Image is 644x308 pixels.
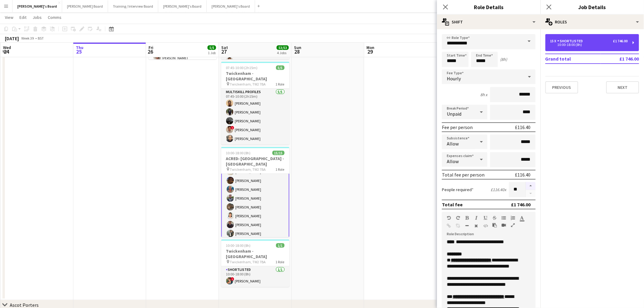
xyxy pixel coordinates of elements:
span: 10:00-18:00 (8h) [226,151,251,155]
button: Redo [456,215,460,220]
div: Fee per person [442,124,473,130]
span: Comms [48,15,61,20]
div: £1 746.00 [613,39,628,43]
button: Underline [483,215,488,220]
span: ! [231,126,234,130]
span: 5/5 [276,65,285,70]
div: £116.40 [515,124,531,130]
button: Clear Formatting [474,223,478,228]
span: 25 [75,48,83,55]
span: 26 [148,48,153,55]
span: Wed [3,45,11,50]
td: £1 746.00 [601,54,639,64]
td: Grand total [545,54,601,64]
button: Increase [526,182,536,190]
button: Bold [465,215,469,220]
button: Training / Interview Board [108,0,158,12]
button: Previous [545,81,578,93]
span: 15/15 [272,151,285,155]
button: Strikethrough [492,215,497,220]
span: Unpaid [447,111,461,117]
span: 1 Role [276,82,285,86]
h3: Role Details [437,3,541,11]
div: Shortlisted [558,39,586,43]
span: 1 Role [276,167,285,172]
app-job-card: 10:00-18:00 (8h)1/1Twickenham - [GEOGRAPHIC_DATA] Twickenham, TW2 7BA1 RoleShortlisted1/110:00-18... [221,240,289,287]
span: Allow [447,141,459,147]
button: Paste as plain text [492,223,497,228]
button: Unordered List [502,215,506,220]
span: Mon [367,45,375,50]
button: Ordered List [511,215,515,220]
div: 1 Job [208,51,216,55]
span: Thu [76,45,83,50]
span: 28 [293,48,301,55]
div: [DATE] [5,35,19,41]
div: £116.40 [515,172,531,178]
span: 5/5 [208,45,216,50]
button: Insert video [502,223,506,228]
app-job-card: 07:45-10:00 (2h15m)5/5Twickenham - [GEOGRAPHIC_DATA] Twickenham, TW2 7BA1 RoleMULTISKILL PROFILES... [221,62,289,145]
span: Twickenham, TW2 7BA [230,260,266,264]
span: Jobs [33,15,42,20]
div: Total fee per person [442,172,485,178]
div: (8h) [500,57,507,62]
span: 27 [220,48,228,55]
button: Horizontal Line [465,223,469,228]
a: Jobs [30,13,44,21]
div: BST [38,36,44,40]
span: Allow [447,158,459,164]
div: Ascot Porters [10,302,39,308]
button: [PERSON_NAME]'s Board [158,0,207,12]
span: Sat [221,45,228,50]
div: 8h x [480,92,488,97]
span: 53/53 [277,45,289,50]
span: 1/1 [276,243,285,248]
button: [PERSON_NAME] Board [62,0,108,12]
span: Hourly [447,75,461,82]
span: 10:00-18:00 (8h) [226,243,251,248]
app-card-role: Shortlisted1/110:00-18:00 (8h)![PERSON_NAME] [221,266,289,287]
div: 15 x [550,39,558,43]
h3: Twickenham - [GEOGRAPHIC_DATA] [221,71,289,82]
label: People required [442,187,474,192]
div: Total fee [442,201,463,208]
button: HTML Code [483,223,488,228]
div: Shift [437,15,541,29]
div: £116.40 x [491,187,506,192]
app-job-card: 10:00-18:00 (8h)15/15ACRED: [GEOGRAPHIC_DATA] - [GEOGRAPHIC_DATA] Twickenham, TW2 7BA1 Role[PERSO... [221,147,289,237]
span: View [5,15,13,20]
app-card-role: MULTISKILL PROFILES5/507:45-10:00 (2h15m)[PERSON_NAME][PERSON_NAME][PERSON_NAME]![PERSON_NAME][PE... [221,89,289,145]
span: Edit [19,15,26,20]
span: Twickenham, TW2 7BA [230,82,266,86]
span: 07:45-10:00 (2h15m) [226,65,258,70]
button: [PERSON_NAME]'s Board [207,0,255,12]
button: Next [606,81,639,93]
span: 1 Role [276,260,285,264]
button: [PERSON_NAME]'s Board [12,0,62,12]
button: Undo [447,215,451,220]
a: Edit [17,13,29,21]
button: Fullscreen [511,223,515,228]
span: Sun [294,45,301,50]
div: 10:00-18:00 (8h) [550,43,628,46]
span: 24 [2,48,11,55]
span: Twickenham, TW2 7BA [230,167,266,172]
div: Roles [541,15,644,29]
h3: ACRED: [GEOGRAPHIC_DATA] - [GEOGRAPHIC_DATA] [221,156,289,167]
span: Week 39 [20,36,35,40]
h3: Job Details [541,3,644,11]
span: ! [231,277,234,281]
div: £1 746.00 [511,201,531,208]
button: Italic [474,215,478,220]
a: Comms [45,13,64,21]
h3: Twickenham - [GEOGRAPHIC_DATA] [221,248,289,259]
button: Text Color [520,215,524,220]
span: 29 [366,48,375,55]
a: View [2,13,16,21]
div: 4 Jobs [277,51,289,55]
span: Fri [149,45,153,50]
